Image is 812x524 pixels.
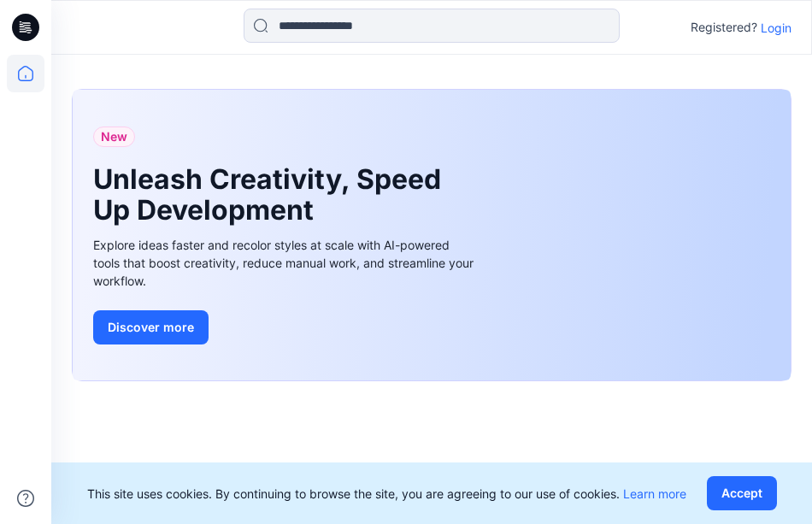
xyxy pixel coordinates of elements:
[87,485,686,503] p: This site uses cookies. By continuing to browse the site, you are agreeing to our use of cookies.
[623,486,686,501] a: Learn more
[691,17,757,38] p: Registered?
[101,127,127,147] span: New
[93,310,478,344] a: Discover more
[707,476,777,510] button: Accept
[93,164,452,226] h1: Unleash Creativity, Speed Up Development
[761,19,791,37] p: Login
[93,236,478,290] div: Explore ideas faster and recolor styles at scale with AI-powered tools that boost creativity, red...
[93,310,209,344] button: Discover more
